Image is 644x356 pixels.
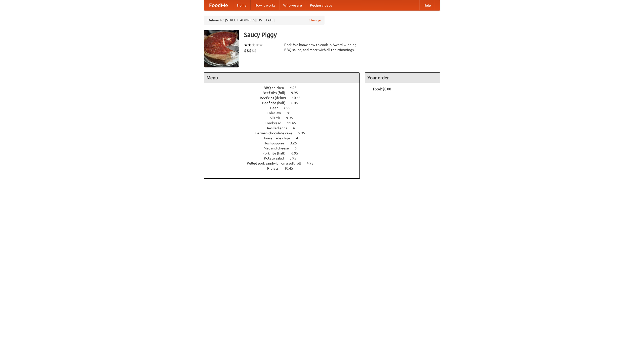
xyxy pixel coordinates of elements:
li: ★ [252,42,255,48]
span: 7.55 [284,106,295,110]
a: Help [419,0,435,10]
span: 10.45 [284,166,298,170]
span: 8.95 [287,111,299,115]
a: Riblets 10.45 [267,166,302,170]
span: Coleslaw [267,111,286,115]
a: BBQ chicken 4.95 [264,86,306,90]
span: 11.45 [287,121,301,125]
a: Cornbread 11.45 [265,121,305,125]
li: ★ [248,42,252,48]
span: Housemade chips [262,136,295,140]
a: Change [309,18,321,23]
a: Collards 9.95 [267,116,302,120]
b: Total: $0.00 [373,87,391,91]
a: Beer 7.55 [270,106,300,110]
h4: Menu [204,73,359,83]
div: Deliver to: [STREET_ADDRESS][US_STATE] [204,16,325,25]
span: 5.95 [298,131,310,135]
a: Housemade chips 4 [262,136,307,140]
li: $ [244,48,247,53]
span: 4 [293,126,300,130]
a: Who we are [279,0,306,10]
span: Collards [267,116,285,120]
a: Coleslaw 8.95 [267,111,303,115]
span: Pulled pork sandwich on a soft roll [247,161,306,165]
li: $ [252,48,254,53]
span: 9.95 [286,116,298,120]
span: 4 [296,136,303,140]
span: Hushpuppies [264,141,289,145]
a: Beef ribs (delux) 10.45 [260,96,310,100]
span: Beer [270,106,283,110]
a: Hushpuppies 3.25 [264,141,306,145]
li: $ [254,48,257,53]
a: How it works [251,0,279,10]
a: German chocolate cake 5.95 [255,131,314,135]
h3: Saucy Piggy [244,30,440,40]
a: Pulled pork sandwich on a soft roll 4.95 [247,161,323,165]
span: German chocolate cake [255,131,297,135]
a: Beef ribs (half) 6.45 [262,101,307,105]
span: 6 [295,146,302,150]
h4: Your order [365,73,440,83]
span: Mac and cheese [264,146,294,150]
span: BBQ chicken [264,86,289,90]
span: 4.95 [290,86,302,90]
span: Potato salad [264,156,289,160]
span: Beef ribs (full) [263,91,290,95]
span: Riblets [267,166,284,170]
a: Pork ribs (half) 6.95 [262,151,307,155]
a: Home [233,0,251,10]
span: 3.25 [290,141,302,145]
li: $ [247,48,249,53]
li: ★ [255,42,259,48]
a: FoodMe [204,0,233,10]
span: Cornbread [265,121,286,125]
li: ★ [259,42,263,48]
a: Beef ribs (full) 9.95 [263,91,307,95]
span: 3.95 [290,156,301,160]
a: Recipe videos [306,0,336,10]
span: Devilled eggs [265,126,292,130]
span: 6.45 [291,101,303,105]
a: Potato salad 3.95 [264,156,306,160]
li: $ [249,48,252,53]
span: 6.95 [291,151,303,155]
span: Beef ribs (half) [262,101,291,105]
span: 10.45 [292,96,306,100]
div: Pork. We know how to cook it. Award-winning BBQ sauce, and meat with all the trimmings. [284,42,360,52]
span: Beef ribs (delux) [260,96,291,100]
span: Pork ribs (half) [262,151,291,155]
span: 9.95 [291,91,303,95]
a: Mac and cheese 6 [264,146,306,150]
li: ★ [244,42,248,48]
span: 4.95 [307,161,318,165]
img: angular.jpg [204,30,239,67]
a: Devilled eggs 4 [265,126,304,130]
